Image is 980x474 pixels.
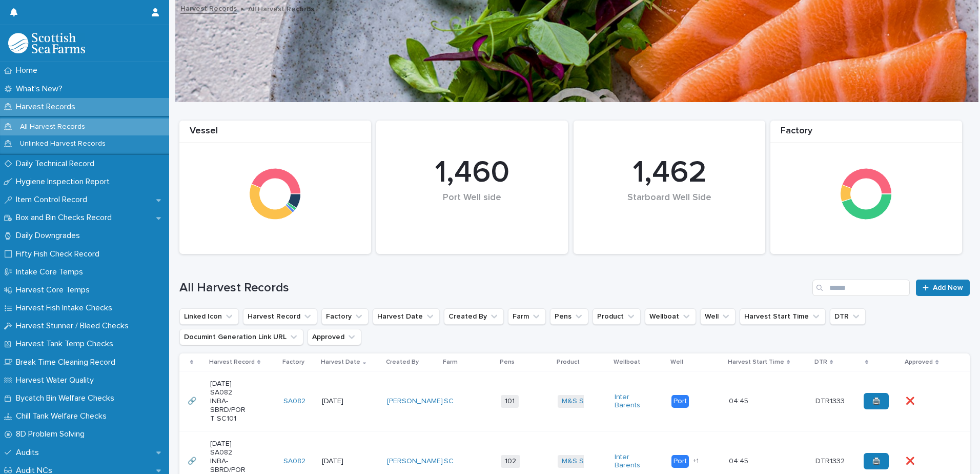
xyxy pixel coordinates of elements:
a: M&S Select [562,457,600,466]
span: 101 [501,395,519,408]
button: Farm [508,308,546,325]
a: SA082 [283,457,305,466]
a: [PERSON_NAME] [387,397,443,406]
p: DTR1333 [815,395,847,406]
p: Unlinked Harvest Records [12,140,114,148]
button: Harvest Date [373,308,440,325]
p: Harvest Tank Temp Checks [12,339,121,349]
span: 102 [501,455,520,468]
p: Factory [282,357,304,368]
button: Approved [308,329,361,345]
p: [DATE] [322,457,358,466]
div: Port Well side [394,192,550,225]
div: Port [671,455,689,468]
p: Harvest Core Temps [12,285,98,295]
a: Harvest Records [180,2,237,14]
a: M&S Select [562,397,600,406]
p: [DATE] [322,397,358,406]
p: Intake Core Temps [12,267,91,277]
p: Harvest Fish Intake Checks [12,303,120,313]
button: Documint Generation Link URL [179,329,303,345]
img: mMrefqRFQpe26GRNOUkG [8,33,85,53]
p: Daily Technical Record [12,159,103,169]
button: Well [700,308,736,325]
p: What's New? [12,84,71,94]
p: Fifty Fish Check Record [12,249,108,259]
p: ❌ [906,455,916,466]
div: Vessel [179,126,371,143]
p: Well [670,357,683,368]
a: SC [444,397,454,406]
p: Pens [500,357,515,368]
a: Add New [916,280,970,296]
button: Harvest Start Time [740,308,826,325]
button: Factory [321,308,369,325]
button: Pens [550,308,588,325]
a: [PERSON_NAME] [387,457,443,466]
p: Farm [443,357,458,368]
p: Harvest Start Time [728,357,784,368]
p: 🔗 [188,455,198,466]
p: Wellboat [614,357,640,368]
a: SA082 [283,397,305,406]
a: Inter Barents [615,393,651,410]
p: Home [12,66,46,75]
button: DTR [830,308,866,325]
p: All Harvest Records [248,3,314,14]
div: Port [671,395,689,408]
a: 🖨️ [864,393,889,409]
input: Search [812,280,910,296]
p: Approved [905,357,933,368]
p: 04:45 [729,455,750,466]
a: SC [444,457,454,466]
tr: 🔗🔗 [DATE] SA082 INBA-SBRD/PORT SC101SA082 [DATE][PERSON_NAME] SC 101M&S Select Inter Barents Port... [179,371,970,431]
p: DTR [814,357,827,368]
button: Created By [444,308,504,325]
p: Hygiene Inspection Report [12,177,118,187]
p: Item Control Record [12,195,95,205]
button: Product [593,308,641,325]
p: Harvest Stunner / Bleed Checks [12,321,137,331]
button: Wellboat [645,308,696,325]
p: Audits [12,448,47,458]
p: Break Time Cleaning Record [12,358,124,367]
p: Harvest Water Quality [12,376,102,385]
p: Product [557,357,580,368]
p: DTR1332 [815,455,847,466]
p: 8D Problem Solving [12,429,93,439]
p: Daily Downgrades [12,231,88,241]
span: 🖨️ [872,398,881,405]
p: Bycatch Bin Welfare Checks [12,393,122,403]
div: 1,462 [591,154,748,191]
span: 🖨️ [872,458,881,465]
p: Harvest Records [12,102,84,112]
div: Factory [770,126,962,143]
p: Box and Bin Checks Record [12,213,120,223]
button: Linked Icon [179,308,239,325]
p: 🔗 [188,395,198,406]
a: Inter Barents [615,453,651,470]
p: [DATE] SA082 INBA-SBRD/PORT SC101 [210,380,247,423]
p: Created By [386,357,419,368]
h1: All Harvest Records [179,281,808,295]
button: Harvest Record [243,308,317,325]
a: 🖨️ [864,453,889,469]
span: + 1 [693,458,699,464]
p: ❌ [906,395,916,406]
p: 04:45 [729,395,750,406]
p: Harvest Record [209,357,255,368]
p: Harvest Date [321,357,360,368]
div: 1,460 [394,154,550,191]
div: Starboard Well Side [591,192,748,225]
p: All Harvest Records [12,123,93,131]
span: Add New [933,284,963,291]
p: Chill Tank Welfare Checks [12,411,115,421]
